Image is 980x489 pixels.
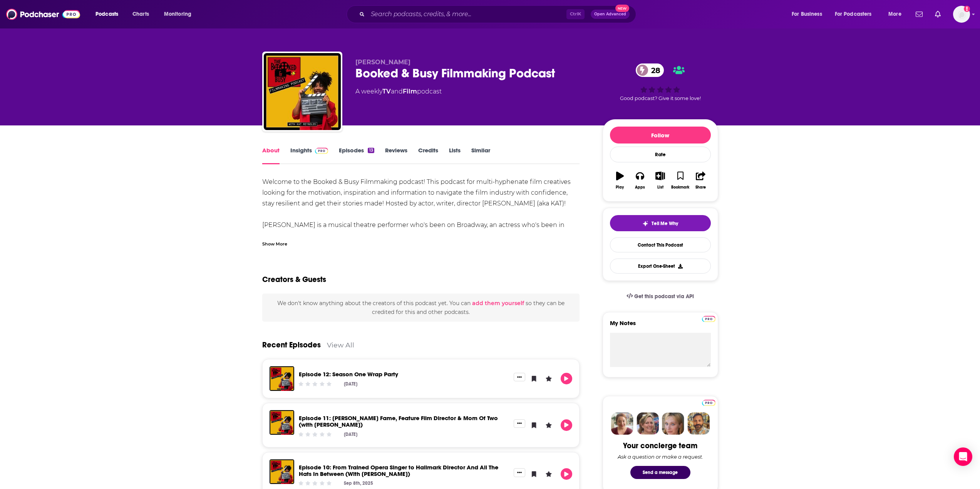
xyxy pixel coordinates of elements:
[913,8,926,21] a: Show notifications dropdown
[270,366,294,391] img: Episode 12: Season One Wrap Party
[344,481,373,486] div: Sep 8th, 2025
[270,459,294,484] img: Episode 10: From Trained Opera Singer to Hallmark Director And All The Hats In Between (With Eva ...
[954,447,972,466] div: Open Intercom Messenger
[164,9,191,20] span: Monitoring
[630,466,690,479] button: Send a message
[702,399,715,406] a: Pro website
[528,373,540,384] button: Bookmark Episode
[953,6,970,23] button: Show profile menu
[472,300,524,306] button: add them yourself
[277,300,565,315] span: We don't know anything about the creators of this podcast yet . You can so they can be credited f...
[262,340,321,350] a: Recent Episodes
[418,147,438,164] a: Credits
[618,454,703,460] div: Ask a question or make a request.
[662,412,684,435] img: Jules Profile
[344,432,357,437] div: [DATE]
[344,381,357,387] div: [DATE]
[262,177,580,284] div: Welcome to the Booked & Busy Filmmaking podcast! This podcast for multi-hyphenate film creatives ...
[792,9,822,20] span: For Business
[657,185,663,190] div: List
[290,147,328,164] a: InsightsPodchaser Pro
[6,7,80,22] img: Podchaser - Follow, Share and Rate Podcasts
[403,88,417,95] a: Film
[650,167,670,194] button: List
[566,9,585,19] span: Ctrl K
[610,319,711,333] label: My Notes
[671,185,689,190] div: Bookmark
[368,8,566,20] input: Search podcasts, credits, & more...
[620,287,700,306] a: Get this podcast via API
[297,381,332,387] div: Community Rating: 0 out of 5
[543,373,554,384] button: Leave a Rating
[611,412,633,435] img: Sydney Profile
[634,293,694,300] span: Get this podcast via API
[449,147,461,164] a: Lists
[702,316,715,322] img: Podchaser Pro
[514,419,525,428] button: Show More Button
[964,6,970,12] svg: Add a profile image
[327,341,354,349] a: View All
[315,148,328,154] img: Podchaser Pro
[132,9,149,20] span: Charts
[90,8,128,20] button: open menu
[262,275,326,284] h2: Creators & Guests
[561,468,572,480] button: Play
[610,127,711,144] button: Follow
[543,419,554,431] button: Leave a Rating
[670,167,690,194] button: Bookmark
[610,259,711,274] button: Export One-Sheet
[636,63,664,77] a: 28
[354,5,643,23] div: Search podcasts, credits, & more...
[953,6,970,23] span: Logged in as CristianSantiago.ZenoGroup
[610,237,711,252] a: Contact This Podcast
[270,410,294,435] img: Episode 11: Wynonna Earp Fame, Feature Film Director & Mom Of Two (with Kat Barrell)
[95,9,118,20] span: Podcasts
[561,419,572,431] button: Play
[702,400,715,406] img: Podchaser Pro
[888,9,901,20] span: More
[690,167,710,194] button: Share
[630,167,650,194] button: Apps
[264,53,341,130] img: Booked & Busy Filmmaking Podcast
[127,8,154,20] a: Charts
[299,464,498,477] a: Episode 10: From Trained Opera Singer to Hallmark Director And All The Hats In Between (With Eva ...
[591,10,630,19] button: Open AdvancedNew
[830,8,883,20] button: open menu
[368,148,374,153] div: 13
[620,95,701,101] span: Good podcast? Give it some love!
[610,147,711,162] div: Rate
[652,220,678,227] span: Tell Me Why
[610,215,711,231] button: tell me why sparkleTell Me Why
[687,412,710,435] img: Jon Profile
[382,88,391,95] a: TV
[391,88,403,95] span: and
[514,373,525,381] button: Show More Button
[299,414,498,428] a: Episode 11: Wynonna Earp Fame, Feature Film Director & Mom Of Two (with Kat Barrell)
[514,468,525,477] button: Show More Button
[953,6,970,23] img: User Profile
[883,8,911,20] button: open menu
[543,468,554,480] button: Leave a Rating
[932,8,944,21] a: Show notifications dropdown
[835,9,872,20] span: For Podcasters
[610,167,630,194] button: Play
[643,63,664,77] span: 28
[471,147,490,164] a: Similar
[615,5,629,12] span: New
[528,468,540,480] button: Bookmark Episode
[297,481,332,486] div: Community Rating: 0 out of 5
[339,147,374,164] a: Episodes13
[603,58,718,106] div: 28Good podcast? Give it some love!
[561,373,572,384] button: Play
[594,12,626,16] span: Open Advanced
[385,147,407,164] a: Reviews
[616,185,624,190] div: Play
[695,185,706,190] div: Share
[642,220,648,227] img: tell me why sparkle
[355,58,410,66] span: [PERSON_NAME]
